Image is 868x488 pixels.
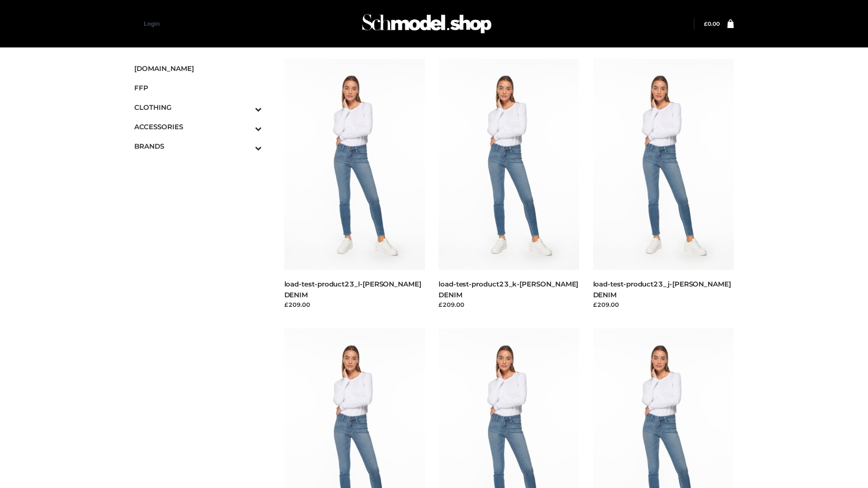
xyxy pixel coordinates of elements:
a: CLOTHINGToggle Submenu [134,98,262,117]
a: load-test-product23_j-[PERSON_NAME] DENIM [593,280,731,299]
span: [DOMAIN_NAME] [134,63,262,74]
div: £209.00 [439,300,580,309]
a: BRANDSToggle Submenu [134,136,262,156]
span: £ [704,20,708,27]
bdi: 0.00 [704,20,720,27]
span: FFP [134,83,262,93]
button: Toggle Submenu [230,117,262,136]
div: £209.00 [593,300,734,309]
button: Toggle Submenu [230,98,262,117]
span: BRANDS [134,141,262,151]
div: £209.00 [284,300,425,309]
a: FFP [134,78,262,98]
img: Schmodel Admin 964 [359,6,495,42]
a: load-test-product23_k-[PERSON_NAME] DENIM [439,280,578,299]
a: ACCESSORIESToggle Submenu [134,117,262,136]
span: ACCESSORIES [134,122,262,132]
a: £0.00 [704,20,720,27]
a: Login [144,20,160,27]
a: load-test-product23_l-[PERSON_NAME] DENIM [284,280,421,299]
button: Toggle Submenu [230,136,262,156]
a: [DOMAIN_NAME] [134,59,262,78]
span: CLOTHING [134,102,262,113]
